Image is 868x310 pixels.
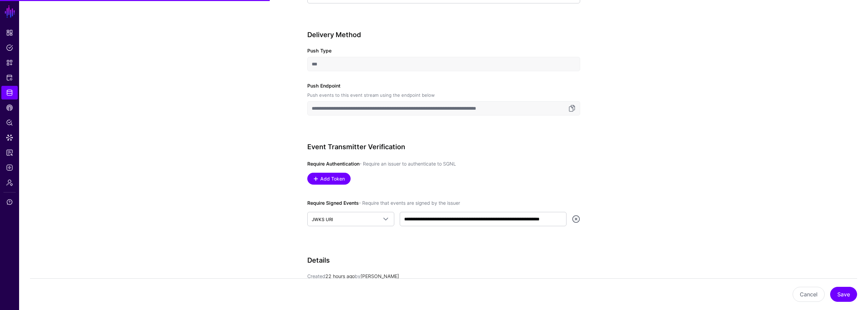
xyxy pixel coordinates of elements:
[307,159,456,167] label: Require Authentication
[1,26,18,40] a: Dashboard
[307,143,580,151] h3: Event Transmitter Verification
[359,161,456,167] span: - Require an issuer to authenticate to SGNL
[1,146,18,159] a: Reports
[307,198,460,206] label: Require Signed Events
[4,4,16,19] a: SGNL
[6,59,13,66] span: Snippets
[1,116,18,129] a: Policy Lens
[1,41,18,55] a: Policies
[1,101,18,114] a: CAEP Hub
[6,74,13,81] span: Protected Systems
[319,175,345,182] span: Add Token
[793,287,825,302] button: Cancel
[355,273,399,279] app-identifier: [PERSON_NAME]
[1,131,18,144] a: Data Lens
[355,273,361,279] span: by
[307,273,325,279] span: Created
[307,82,435,99] label: Push Endpoint
[1,71,18,84] a: Protected Systems
[6,44,13,51] span: Policies
[6,134,13,141] span: Data Lens
[6,164,13,171] span: Logs
[6,119,13,126] span: Policy Lens
[307,47,332,54] label: Push Type
[1,56,18,69] a: Snippets
[6,89,13,96] span: Identity Data Fabric
[325,273,355,279] span: 22 hours ago
[1,161,18,174] a: Logs
[307,31,580,39] h3: Delivery Method
[307,92,435,99] div: Push events to this event stream using the endpoint below
[6,199,13,205] span: Support
[359,200,460,206] span: - Require that events are signed by the issuer
[6,104,13,111] span: CAEP Hub
[6,149,13,156] span: Reports
[6,179,13,186] span: Admin
[830,287,857,302] button: Save
[312,217,333,222] span: JWKS URI
[307,256,580,264] h3: Details
[6,29,13,36] span: Dashboard
[1,86,18,99] a: Identity Data Fabric
[1,176,18,189] a: Admin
